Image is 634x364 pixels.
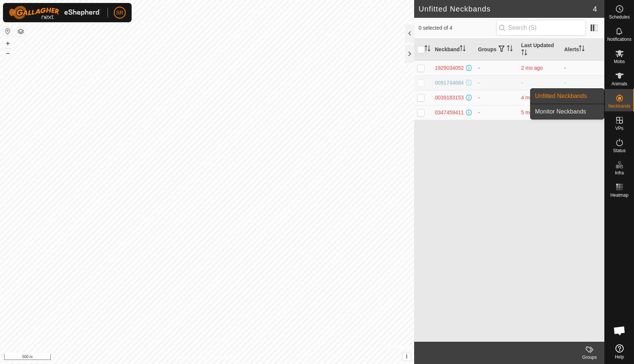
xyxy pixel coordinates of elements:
[615,171,624,175] span: Infra
[3,49,12,58] button: –
[610,193,628,197] span: Heatmap
[614,59,625,64] span: Mobs
[475,75,518,90] td: -
[521,80,523,86] span: -
[521,109,543,115] span: 9 Mar 2025, 12:03 pm
[9,6,102,19] img: Gallagher Logo
[507,46,513,52] p-sorticon: Activate to sort
[214,354,236,361] a: Contact Us
[561,60,604,75] td: -
[16,27,25,36] button: Map Layers
[575,354,604,361] div: Groups
[561,39,604,61] th: Alerts
[579,46,585,52] p-sorticon: Activate to sort
[521,50,527,56] p-sorticon: Activate to sort
[535,107,586,116] span: Monitor Neckbands
[609,15,630,19] span: Schedules
[615,126,623,131] span: VPs
[419,24,496,32] span: 0 selected of 4
[613,148,625,153] span: Status
[419,4,593,13] h2: Unfitted Neckbands
[608,104,630,108] span: Neckbands
[178,354,205,361] a: Privacy Policy
[475,39,518,61] th: Groups
[406,353,407,360] span: i
[435,109,464,117] div: 0347459411
[518,39,561,61] th: Last Updated
[605,341,634,362] a: Help
[615,355,624,359] span: Help
[475,60,518,75] td: -
[496,20,586,36] input: Search (S)
[611,82,627,86] span: Animals
[435,79,464,87] div: 0091744684
[608,319,631,342] a: Open chat
[475,105,518,120] td: -
[435,94,464,102] div: 0039183153
[3,27,12,36] button: Reset Map
[607,37,631,42] span: Notifications
[521,95,543,101] span: 28 Apr 2025, 9:43 am
[116,9,123,17] span: SR
[460,46,466,52] p-sorticon: Activate to sort
[3,39,12,48] button: +
[403,352,411,361] button: i
[561,75,604,90] td: -
[425,46,430,52] p-sorticon: Activate to sort
[435,64,464,72] div: 1929034052
[535,92,587,101] span: Unfitted Neckbands
[531,104,604,119] a: Monitor Neckbands
[475,90,518,105] td: -
[531,89,604,104] a: Unfitted Neckbands
[521,65,543,71] span: 17 June 2025, 8:13 am
[593,3,597,14] span: 4
[432,39,475,61] th: Neckband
